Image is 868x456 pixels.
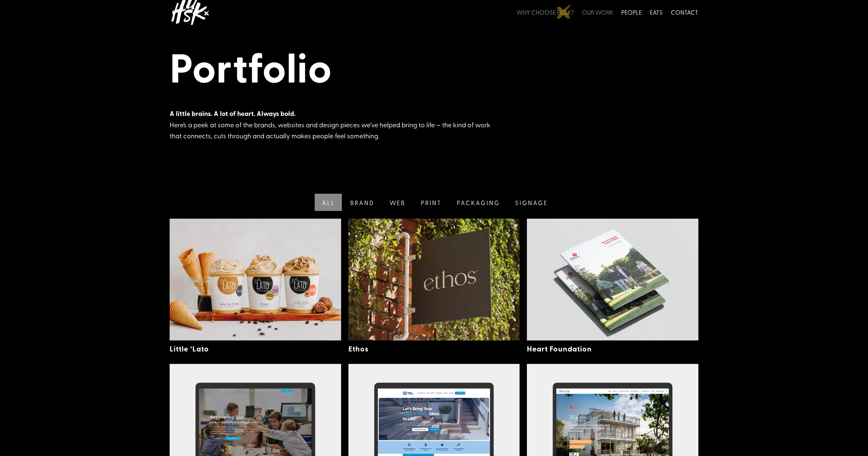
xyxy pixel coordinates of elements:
a: All [313,194,342,211]
img: Little ‘Lato [170,219,341,340]
a: Packaging [448,194,507,211]
img: Ethos [348,219,520,340]
a: Heart Foundation [527,343,592,354]
h1: Portfolio [170,43,698,95]
strong: A little brains. A lot of heart. Always bold. [170,109,296,118]
a: Ethos [348,343,369,354]
div: Here’s a peek at some of the brands, websites and design pieces we’ve helped bring to life — the ... [170,108,500,142]
a: Signage [507,194,555,211]
a: Print [412,194,449,211]
a: Web [381,194,412,211]
a: Brand [342,194,381,211]
img: Heart Foundation [527,219,698,340]
a: Little ‘Lato [170,343,209,354]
